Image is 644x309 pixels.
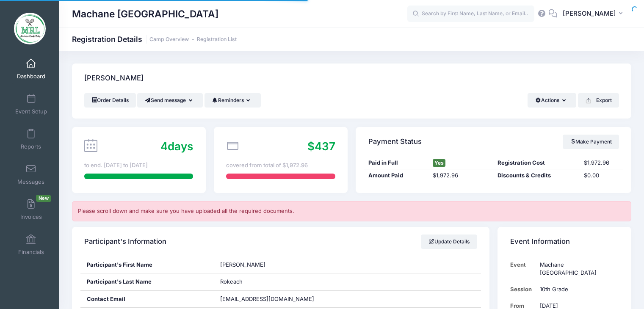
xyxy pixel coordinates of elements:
[11,54,51,84] a: Dashboard
[20,213,42,221] span: Invoices
[84,93,136,108] a: Order Details
[21,143,41,150] span: Reports
[17,73,45,80] span: Dashboard
[494,159,580,167] div: Registration Cost
[11,230,51,259] a: Financials
[80,257,214,273] div: Participant's First Name
[407,6,534,22] input: Search by First Name, Last Name, or Email...
[226,161,335,170] div: covered from total of $1,972.96
[433,159,445,167] span: Yes
[220,295,314,302] span: [EMAIL_ADDRESS][DOMAIN_NAME]
[536,281,619,298] td: 10th Grade
[160,138,193,154] div: days
[17,178,44,185] span: Messages
[72,201,631,221] div: Please scroll down and make sure you have uploaded all the required documents.
[578,93,619,108] button: Export
[11,160,51,189] a: Messages
[11,89,51,119] a: Event Setup
[197,36,237,43] a: Registration List
[220,261,265,268] span: [PERSON_NAME]
[580,171,623,180] div: $0.00
[429,171,494,180] div: $1,972.96
[528,93,576,108] button: Actions
[84,161,193,170] div: to end. [DATE] to [DATE]
[72,35,237,44] h1: Registration Details
[11,195,51,224] a: InvoicesNew
[72,4,218,24] h1: Machane [GEOGRAPHIC_DATA]
[15,108,47,115] span: Event Setup
[205,93,261,108] button: Reminders
[510,229,570,254] h4: Event Information
[421,235,477,249] a: Update Details
[14,13,46,44] img: Machane Racket Lake
[80,291,214,308] div: Contact Email
[84,66,144,91] h4: [PERSON_NAME]
[494,171,580,180] div: Discounts & Credits
[580,159,623,167] div: $1,972.96
[307,140,335,153] span: $437
[563,135,619,149] a: Make Payment
[149,36,189,43] a: Camp Overview
[11,124,51,154] a: Reports
[36,195,51,202] span: New
[368,130,422,154] h4: Payment Status
[18,248,44,256] span: Financials
[364,171,429,180] div: Amount Paid
[510,281,536,298] td: Session
[80,273,214,290] div: Participant's Last Name
[84,229,166,254] h4: Participant's Information
[160,140,168,153] span: 4
[536,257,619,281] td: Machane [GEOGRAPHIC_DATA]
[563,9,616,18] span: [PERSON_NAME]
[364,159,429,167] div: Paid in Full
[220,278,243,285] span: Rokeach
[137,93,203,108] button: Send message
[510,257,536,281] td: Event
[557,4,631,24] button: [PERSON_NAME]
